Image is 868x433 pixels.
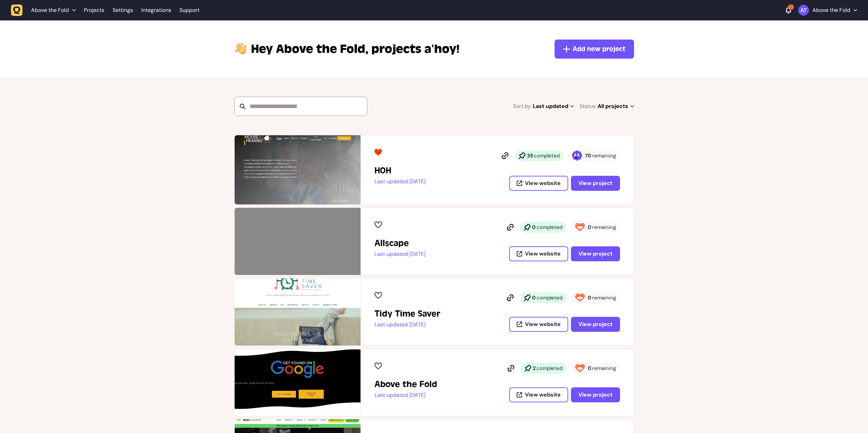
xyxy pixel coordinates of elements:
img: Allscape [235,208,361,275]
span: Add new project [573,44,626,54]
span: View project [578,250,613,257]
button: Above the Fold [11,4,80,16]
span: Above the Fold [251,41,369,57]
span: View project [578,180,613,187]
span: remaining [592,152,616,159]
span: Last updated [533,102,574,111]
strong: 0 [532,294,536,301]
div: 22 [788,4,794,10]
button: View project [571,246,620,261]
h2: Allscape [374,238,426,249]
span: completed [536,294,562,301]
img: Above the Fold [798,5,809,16]
strong: 0 [588,224,591,231]
h2: Tidy Time Saver [374,308,440,319]
a: Support [179,7,200,14]
span: completed [536,365,562,372]
img: hi-hand [234,41,247,55]
span: View project [578,321,613,328]
span: Sort by [513,102,531,111]
p: Last updated [DATE] [374,321,440,328]
img: HOH [235,135,361,204]
img: Tidy Time Saver [235,278,361,345]
span: completed [534,152,560,159]
span: remaining [592,224,616,231]
span: Above the Fold [31,7,69,14]
strong: 0 [588,294,591,301]
a: Integrations [141,4,171,16]
button: View project [571,176,620,191]
span: View website [525,392,561,398]
h2: HOH [374,165,426,176]
button: View website [509,246,568,261]
strong: 0 [532,224,536,231]
a: Settings [113,4,133,16]
strong: 70 [585,152,591,159]
span: Status [579,102,595,111]
p: Last updated [DATE] [374,178,426,185]
span: remaining [592,365,616,372]
strong: 2 [533,365,536,372]
span: View website [525,251,561,257]
strong: 0 [588,365,591,372]
span: View website [525,322,561,327]
p: Last updated [DATE] [374,251,426,258]
span: completed [536,224,562,231]
button: Above the Fold [798,5,857,16]
p: Last updated [DATE] [374,392,437,399]
a: Projects [84,4,104,16]
strong: 35 [527,152,533,159]
button: View website [509,176,568,191]
span: View website [525,181,561,186]
button: View project [571,317,620,332]
img: Above the Fold [235,349,361,416]
p: Above the Fold [812,7,850,14]
span: All projects [598,102,634,111]
span: remaining [592,294,616,301]
button: View website [509,387,568,402]
h2: Above the Fold [374,379,437,390]
span: View project [578,391,613,398]
p: projects a’hoy! [251,41,459,57]
button: View project [571,387,620,402]
button: Add new project [555,40,634,59]
button: View website [509,317,568,332]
